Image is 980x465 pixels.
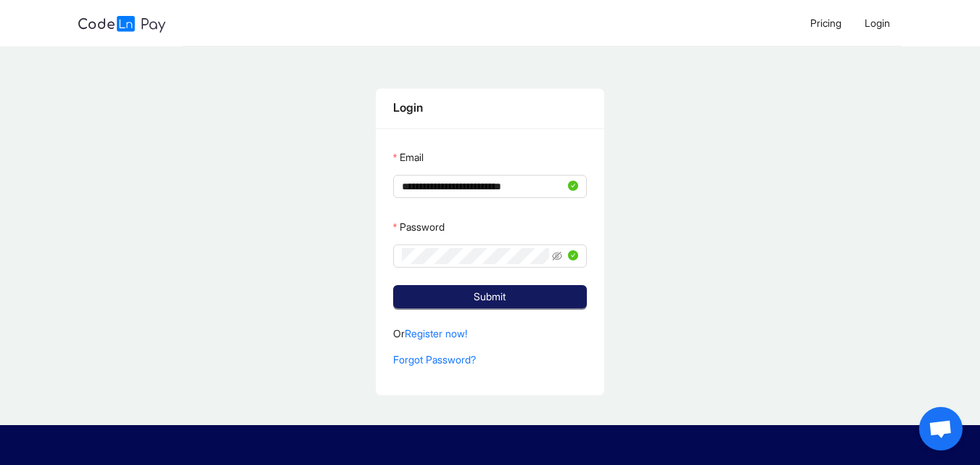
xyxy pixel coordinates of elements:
a: Forgot Password? [393,353,476,366]
a: Register now! [405,327,467,340]
span: Submit [474,289,506,305]
span: Login [865,17,890,29]
input: Password [402,248,549,264]
img: logo [78,16,165,33]
p: Or [393,326,587,342]
span: eye-invisible [552,251,562,261]
a: Open chat [919,407,963,450]
div: Login [393,99,587,117]
label: Password [393,215,445,239]
span: Pricing [810,17,841,29]
label: Email [393,146,424,169]
button: Submit [393,285,587,308]
input: Email [402,178,565,194]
